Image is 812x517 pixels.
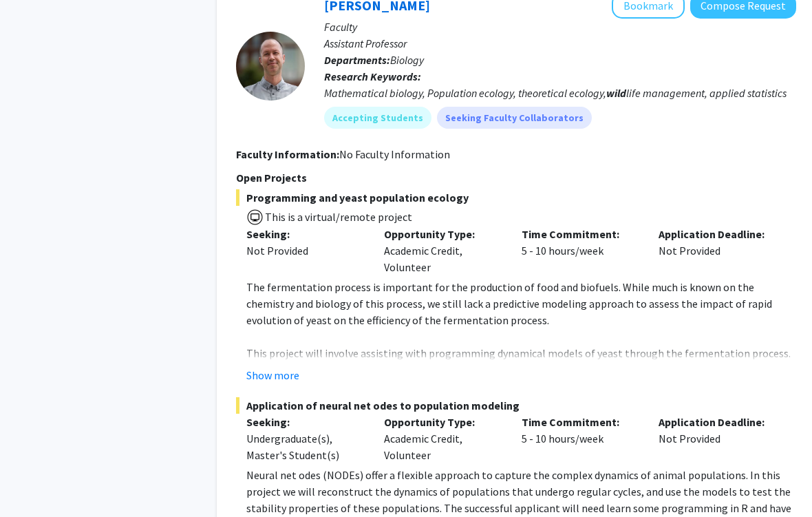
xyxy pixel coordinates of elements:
div: Not Provided [648,414,786,463]
div: Not Provided [246,242,363,259]
p: Opportunity Type: [384,414,501,430]
p: Faculty [324,19,796,35]
div: Undergraduate(s), Master's Student(s) [246,430,363,463]
span: This is a virtual/remote project [264,210,412,224]
p: Application Deadline: [659,226,776,242]
div: Academic Credit, Volunteer [374,226,511,275]
p: This project will involve assisting with programming dynamical models of yeast through the fermen... [246,345,796,394]
button: Show more [246,367,299,383]
p: Application Deadline: [659,414,776,430]
div: 5 - 10 hours/week [511,414,649,463]
span: Biology [390,53,424,67]
p: Seeking: [246,226,363,242]
p: Open Projects [236,169,796,186]
div: Mathematical biology, Population ecology, theoretical ecology, life management, applied statistics [324,85,796,101]
b: wild [606,86,626,100]
p: Time Commitment: [522,414,639,430]
p: Seeking: [246,414,363,430]
b: Departments: [324,53,390,67]
mat-chip: Seeking Faculty Collaborators [437,107,592,129]
p: Assistant Professor [324,35,796,52]
iframe: Chat [10,455,58,507]
mat-chip: Accepting Students [324,107,431,129]
div: Not Provided [648,226,786,275]
span: Programming and yeast population ecology [236,189,796,206]
p: Opportunity Type: [384,226,501,242]
p: The fermentation process is important for the production of food and biofuels. While much is know... [246,279,796,328]
span: Application of neural net odes to population modeling [236,397,796,414]
div: 5 - 10 hours/week [511,226,649,275]
b: Faculty Information: [236,147,339,161]
b: Research Keywords: [324,70,421,83]
div: Academic Credit, Volunteer [374,414,511,463]
p: Time Commitment: [522,226,639,242]
span: No Faculty Information [339,147,450,161]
